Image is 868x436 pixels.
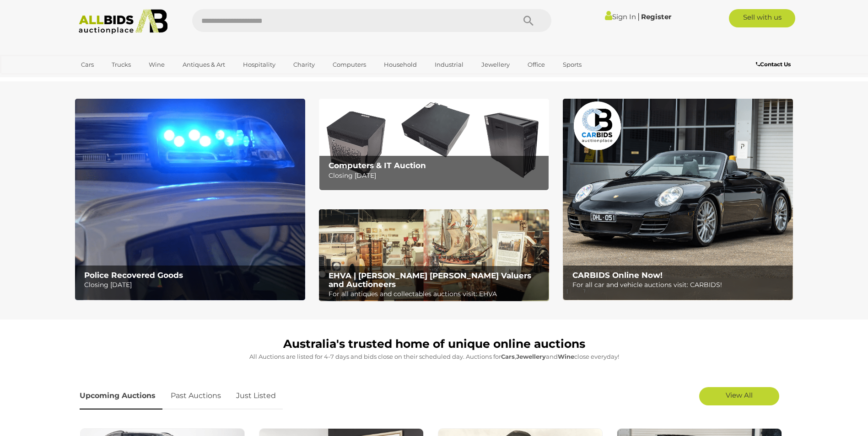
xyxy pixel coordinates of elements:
[378,57,423,72] a: Household
[287,57,321,72] a: Charity
[319,99,549,191] img: Computers & IT Auction
[80,338,789,351] h1: Australia's trusted home of unique online auctions
[75,72,152,87] a: [GEOGRAPHIC_DATA]
[80,383,162,409] a: Upcoming Auctions
[143,57,171,72] a: Wine
[637,11,640,21] span: |
[501,353,515,360] strong: Cars
[475,57,516,72] a: Jewellery
[563,99,793,300] a: CARBIDS Online Now! CARBIDS Online Now! For all car and vehicle auctions visit: CARBIDS!
[726,391,753,399] span: View All
[319,99,549,191] a: Computers & IT Auction Computers & IT Auction Closing [DATE]
[522,57,551,72] a: Office
[329,288,544,300] p: For all antiques and collectables auctions visit: EHVA
[319,209,549,302] a: EHVA | Evans Hastings Valuers and Auctioneers EHVA | [PERSON_NAME] [PERSON_NAME] Valuers and Auct...
[756,59,793,69] a: Contact Us
[641,12,671,21] a: Register
[80,351,789,362] p: All Auctions are listed for 4-7 days and bids close on their scheduled day. Auctions for , and cl...
[164,383,228,409] a: Past Auctions
[572,271,663,280] b: CARBIDS Online Now!
[75,99,305,300] a: Police Recovered Goods Police Recovered Goods Closing [DATE]
[177,57,231,72] a: Antiques & Art
[329,271,531,289] b: EHVA | [PERSON_NAME] [PERSON_NAME] Valuers and Auctioneers
[329,161,426,170] b: Computers & IT Auction
[605,12,636,21] a: Sign In
[558,353,574,360] strong: Wine
[429,57,469,72] a: Industrial
[84,279,300,291] p: Closing [DATE]
[572,279,788,291] p: For all car and vehicle auctions visit: CARBIDS!
[75,57,100,72] a: Cars
[75,99,305,300] img: Police Recovered Goods
[319,209,549,302] img: EHVA | Evans Hastings Valuers and Auctioneers
[699,387,779,405] a: View All
[84,271,183,280] b: Police Recovered Goods
[229,383,283,409] a: Just Listed
[329,170,544,181] p: Closing [DATE]
[327,57,372,72] a: Computers
[516,353,546,360] strong: Jewellery
[557,57,588,72] a: Sports
[237,57,281,72] a: Hospitality
[74,9,173,34] img: Allbids.com.au
[106,57,137,72] a: Trucks
[756,61,791,68] b: Contact Us
[729,9,795,27] a: Sell with us
[506,9,551,32] button: Search
[563,99,793,300] img: CARBIDS Online Now!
